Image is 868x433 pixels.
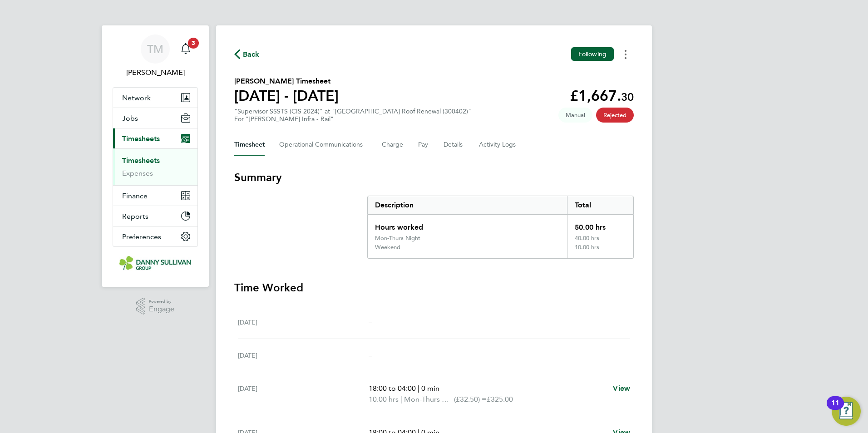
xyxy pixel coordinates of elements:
span: View [613,384,630,393]
div: 11 [831,403,839,415]
button: Preferences [113,226,197,246]
span: Network [122,93,151,102]
span: Timesheets [122,134,160,143]
div: Weekend [375,244,400,251]
span: Jobs [122,114,138,123]
span: Back [243,49,260,60]
span: | [400,395,402,403]
span: 10.00 hrs [369,395,399,403]
span: Finance [122,192,148,200]
button: Operational Communications [279,134,367,156]
button: Charge [382,134,404,156]
button: Details [444,134,464,156]
span: | [418,384,419,393]
img: dannysullivan-logo-retina.png [119,256,191,271]
app-decimal: £1,667. [570,87,634,104]
button: Reports [113,206,197,226]
button: Back [234,49,260,60]
a: Powered byEngage [136,298,175,315]
nav: Main navigation [102,25,209,287]
button: Finance [113,186,197,206]
a: Timesheets [122,156,160,165]
h3: Summary [234,170,634,185]
div: [DATE] [238,317,369,328]
button: Timesheets [113,128,197,148]
span: £325.00 [487,395,513,403]
div: Hours worked [368,215,567,235]
span: – [369,351,372,359]
span: This timesheet has been rejected. [596,108,634,123]
button: Network [113,88,197,108]
button: Timesheet [234,134,265,156]
span: Following [578,50,607,58]
div: 40.00 hrs [567,235,633,244]
a: View [613,383,630,394]
span: Tai Marjadsingh [113,67,198,78]
span: – [369,318,372,326]
span: Engage [149,305,174,313]
span: 3 [188,38,199,49]
a: 3 [177,34,195,64]
h1: [DATE] - [DATE] [234,87,339,105]
button: Activity Logs [479,134,517,156]
span: Preferences [122,232,161,241]
button: Timesheets Menu [617,47,634,61]
div: 50.00 hrs [567,215,633,235]
span: 0 min [421,384,439,393]
button: Jobs [113,108,197,128]
button: Following [571,47,614,61]
button: Open Resource Center, 11 new notifications [832,397,861,426]
a: Expenses [122,169,153,177]
div: [DATE] [238,350,369,361]
span: (£32.50) = [454,395,487,403]
h3: Time Worked [234,280,634,295]
div: Description [368,196,567,214]
span: 18:00 to 04:00 [369,384,416,393]
a: TM[PERSON_NAME] [113,34,198,78]
div: For "[PERSON_NAME] Infra - Rail" [234,115,471,123]
span: Reports [122,212,148,221]
div: 10.00 hrs [567,244,633,258]
h2: [PERSON_NAME] Timesheet [234,76,339,87]
div: Timesheets [113,148,197,185]
span: 30 [621,90,634,103]
div: Mon-Thurs Night [375,235,420,242]
div: Total [567,196,633,214]
span: Mon-Thurs Night [404,394,454,405]
a: Go to home page [113,256,198,271]
div: "Supervisor SSSTS (CIS 2024)" at "[GEOGRAPHIC_DATA] Roof Renewal (300402)" [234,108,471,123]
span: TM [147,43,163,55]
span: Powered by [149,298,174,305]
div: [DATE] [238,383,369,405]
button: Pay [418,134,429,156]
div: Summary [367,196,634,259]
span: This timesheet was manually created. [558,108,592,123]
